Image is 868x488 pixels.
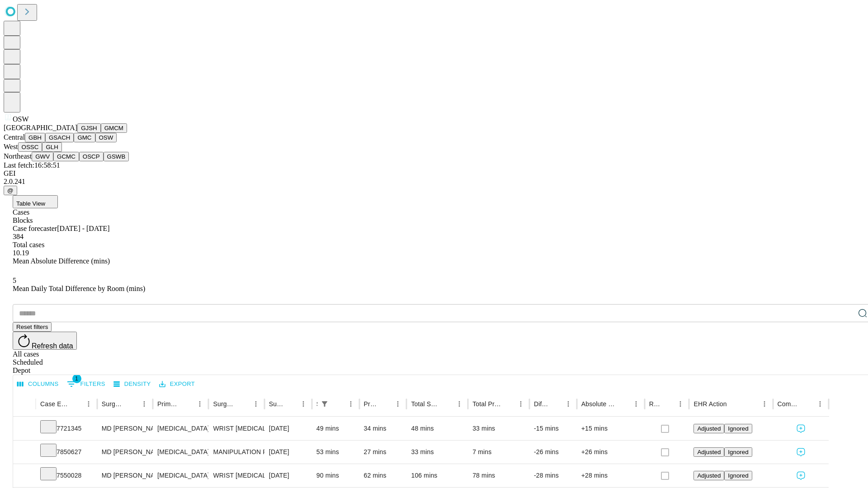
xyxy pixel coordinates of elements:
[778,400,800,408] div: Comments
[411,417,463,440] div: 48 mins
[157,441,204,464] div: [MEDICAL_DATA]
[534,400,548,408] div: Difference
[617,398,630,410] button: Sort
[4,143,18,150] span: West
[534,464,572,487] div: -28 mins
[379,398,392,410] button: Sort
[7,187,14,194] span: @
[72,374,81,383] span: 1
[316,441,355,464] div: 53 mins
[392,398,404,410] button: Menu
[40,441,93,464] div: 7850627
[157,464,204,487] div: [MEDICAL_DATA]
[213,400,236,408] div: Surgery Name
[693,424,724,433] button: Adjusted
[440,398,453,410] button: Sort
[649,400,661,408] div: Resolved in EHR
[693,400,726,408] div: EHR Action
[213,417,259,440] div: WRIST [MEDICAL_DATA] SURGERY RELEASE TRANSVERSE [MEDICAL_DATA] LIGAMENT
[237,398,250,410] button: Sort
[13,233,24,240] span: 384
[269,400,283,408] div: Surgery Date
[316,464,355,487] div: 90 mins
[13,257,110,265] span: Mean Absolute Difference (mins)
[65,377,108,391] button: Show filters
[411,400,439,408] div: Total Scheduled Duration
[111,377,153,391] button: Density
[728,425,748,432] span: Ignored
[630,398,642,410] button: Menu
[661,398,674,410] button: Sort
[364,464,402,487] div: 62 mins
[25,133,45,142] button: GBH
[4,178,864,186] div: 2.0.241
[562,398,575,410] button: Menu
[102,400,124,408] div: Surgeon Name
[364,417,402,440] div: 34 mins
[728,398,741,410] button: Sort
[13,225,57,232] span: Case forecaster
[697,472,721,479] span: Adjusted
[157,417,204,440] div: [MEDICAL_DATA]
[269,464,307,487] div: [DATE]
[534,441,572,464] div: -26 mins
[674,398,687,410] button: Menu
[138,398,151,410] button: Menu
[13,277,16,284] span: 5
[18,468,31,484] button: Expand
[318,398,331,410] div: 1 active filter
[213,464,259,487] div: WRIST [MEDICAL_DATA] SURGERY RELEASE TRANSVERSE [MEDICAL_DATA] LIGAMENT
[472,464,525,487] div: 78 mins
[40,417,93,440] div: 7721345
[181,398,193,410] button: Sort
[344,398,357,410] button: Menu
[213,441,259,464] div: MANIPULATION FINGER JOINT UNDER ANESTHESIA
[502,398,514,410] button: Sort
[102,464,148,487] div: MD [PERSON_NAME]
[13,115,29,123] span: OSW
[13,285,145,292] span: Mean Daily Total Difference by Room (mins)
[693,471,724,480] button: Adjusted
[534,417,572,440] div: -15 mins
[581,464,640,487] div: +28 mins
[581,441,640,464] div: +26 mins
[18,142,42,152] button: OSSC
[472,417,525,440] div: 33 mins
[125,398,138,410] button: Sort
[79,152,104,161] button: OSCP
[95,133,117,142] button: OSW
[724,471,752,480] button: Ignored
[332,398,344,410] button: Sort
[758,398,771,410] button: Menu
[101,123,127,133] button: GMCM
[728,472,748,479] span: Ignored
[4,169,864,178] div: GEI
[157,400,180,408] div: Primary Service
[53,152,79,161] button: GCMC
[13,322,52,332] button: Reset filters
[801,398,814,410] button: Sort
[18,421,31,437] button: Expand
[814,398,826,410] button: Menu
[16,324,48,330] span: Reset filters
[13,195,58,208] button: Table View
[40,464,93,487] div: 7550028
[4,124,77,131] span: [GEOGRAPHIC_DATA]
[82,398,95,410] button: Menu
[549,398,562,410] button: Sort
[269,417,307,440] div: [DATE]
[74,133,95,142] button: GMC
[316,417,355,440] div: 49 mins
[77,123,101,133] button: GJSH
[15,377,61,391] button: Select columns
[364,441,402,464] div: 27 mins
[728,449,748,455] span: Ignored
[697,449,721,455] span: Adjusted
[581,417,640,440] div: +15 mins
[411,464,463,487] div: 106 mins
[4,133,25,141] span: Central
[13,249,29,257] span: 10.19
[472,400,501,408] div: Total Predicted Duration
[70,398,82,410] button: Sort
[318,398,331,410] button: Show filters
